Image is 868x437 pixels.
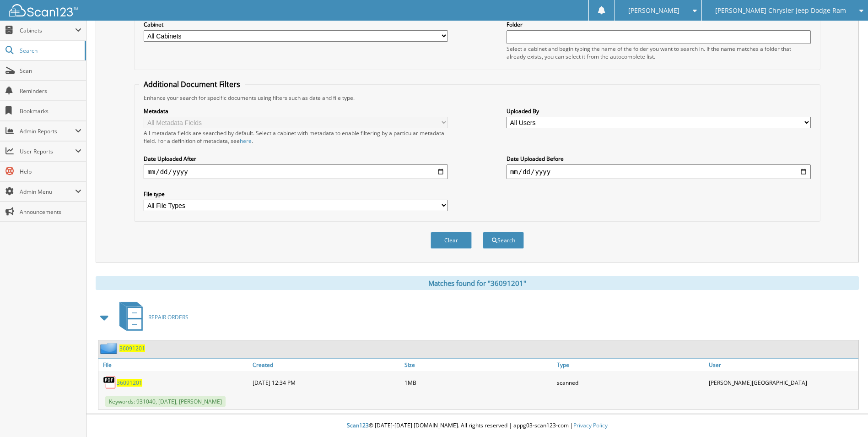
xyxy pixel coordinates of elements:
input: end [507,164,811,179]
a: 36091201 [119,344,145,352]
span: [PERSON_NAME] [628,8,679,13]
img: folder2.png [100,343,119,354]
legend: Additional Document Filters [139,79,245,89]
img: scan123-logo-white.svg [9,4,78,16]
div: scanned [555,373,706,392]
div: 1MB [402,373,554,392]
div: Select a cabinet and begin typing the name of the folder you want to search in. If the name match... [507,45,811,60]
span: Search [20,47,80,55]
div: [DATE] 12:34 PM [250,373,402,392]
label: File type [144,190,448,198]
a: File [98,359,250,371]
input: start [144,164,448,179]
span: Scan [20,67,81,75]
iframe: Chat Widget [822,393,868,437]
label: Uploaded By [507,107,811,115]
label: Folder [507,21,811,28]
a: REPAIR ORDERS [114,299,189,335]
label: Date Uploaded After [144,155,448,163]
span: Scan123 [347,421,369,429]
a: User [706,359,858,371]
button: Clear [431,232,472,249]
div: All metadata fields are searched by default. Select a cabinet with metadata to enable filtering b... [144,129,448,145]
a: Privacy Policy [573,421,608,429]
label: Metadata [144,107,448,115]
div: Enhance your search for specific documents using filters such as date and file type. [139,94,815,102]
span: Keywords: 931040, [DATE], [PERSON_NAME] [105,396,226,407]
a: Type [555,359,706,371]
button: Search [483,232,524,249]
span: Cabinets [20,27,75,34]
span: Help [20,168,81,175]
a: here [240,137,252,145]
div: Matches found for "36091201" [96,276,859,290]
div: [PERSON_NAME][GEOGRAPHIC_DATA] [706,373,858,392]
a: 36091201 [117,379,142,387]
div: © [DATE]-[DATE] [DOMAIN_NAME]. All rights reserved | appg03-scan123-com | [86,415,868,437]
a: Size [402,359,554,371]
img: PDF.png [103,376,117,389]
span: Bookmarks [20,107,81,115]
span: User Reports [20,147,75,155]
label: Date Uploaded Before [507,155,811,163]
span: Admin Menu [20,188,75,196]
span: Reminders [20,87,81,95]
span: Announcements [20,208,81,216]
span: Admin Reports [20,127,75,135]
label: Cabinet [144,21,448,28]
span: [PERSON_NAME] Chrysler Jeep Dodge Ram [715,8,846,13]
a: Created [250,359,402,371]
span: REPAIR ORDERS [148,313,189,321]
